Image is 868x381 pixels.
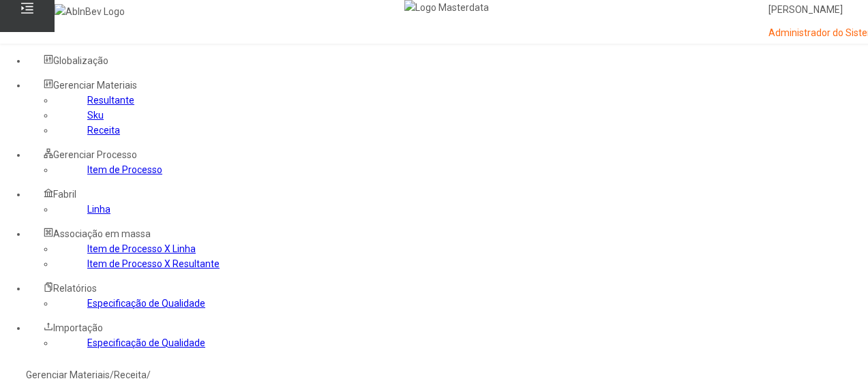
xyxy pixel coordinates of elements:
span: Fabril [53,189,76,200]
a: Receita [114,369,147,380]
a: Especificação de Qualidade [87,298,205,309]
a: Especificação de Qualidade [87,337,205,348]
a: Sku [87,110,104,121]
nz-breadcrumb-separator: / [110,369,114,380]
span: Relatórios [53,283,97,294]
span: Importação [53,322,103,333]
a: Gerenciar Materiais [26,369,110,380]
span: Globalização [53,55,108,66]
span: Associação em massa [53,228,151,239]
a: Item de Processo X Linha [87,243,196,254]
span: Gerenciar Processo [53,149,137,160]
a: Item de Processo X Resultante [87,258,220,269]
nz-breadcrumb-separator: / [147,369,151,380]
a: Item de Processo [87,164,162,175]
a: Resultante [87,95,134,106]
span: Gerenciar Materiais [53,80,137,91]
a: Linha [87,204,110,215]
a: Receita [87,125,120,136]
img: AbInBev Logo [55,4,125,19]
